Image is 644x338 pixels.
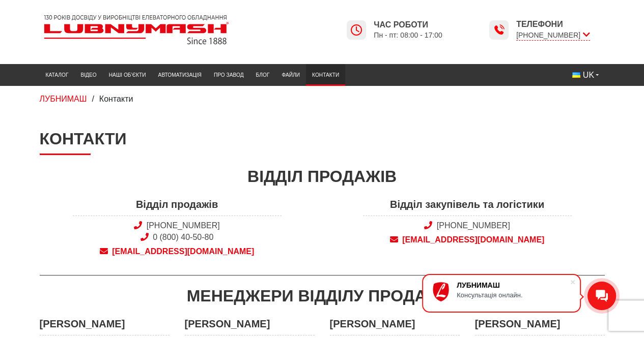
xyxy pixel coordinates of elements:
[73,246,282,257] a: [EMAIL_ADDRESS][DOMAIN_NAME]
[572,72,580,78] img: Українська
[566,67,605,84] button: UK
[363,234,572,245] a: [EMAIL_ADDRESS][DOMAIN_NAME]
[153,233,213,241] a: 0 (800) 40-50-80
[457,291,570,299] div: Консультація онлайн.
[493,24,505,36] img: Lubnymash time icon
[437,221,510,230] a: [PHONE_NUMBER]
[208,67,250,83] a: Про завод
[40,285,605,308] div: Менеджери відділу продажів
[350,24,362,36] img: Lubnymash time icon
[40,67,75,83] a: Каталог
[275,67,306,83] a: Файли
[306,67,345,83] a: Контакти
[74,67,102,83] a: Відео
[330,317,460,335] span: [PERSON_NAME]
[185,317,315,335] span: [PERSON_NAME]
[374,19,442,30] span: Час роботи
[583,70,594,81] span: UK
[516,30,590,41] span: [PHONE_NUMBER]
[99,95,133,103] span: Контакти
[40,129,605,155] h1: Контакти
[363,197,572,216] span: Відділ закупівель та логістики
[475,317,605,335] span: [PERSON_NAME]
[374,30,442,40] span: Пн - пт: 08:00 - 17:00
[40,11,233,49] img: Lubnymash
[103,67,152,83] a: Наші об’єкти
[457,281,570,289] div: ЛУБНИМАШ
[92,95,94,103] span: /
[40,317,170,335] span: [PERSON_NAME]
[147,221,220,230] a: [PHONE_NUMBER]
[250,67,276,83] a: Блог
[73,197,282,216] span: Відділ продажів
[516,19,590,30] span: Телефони
[40,95,87,103] a: ЛУБНИМАШ
[152,67,208,83] a: Автоматизація
[40,165,605,188] div: Відділ продажів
